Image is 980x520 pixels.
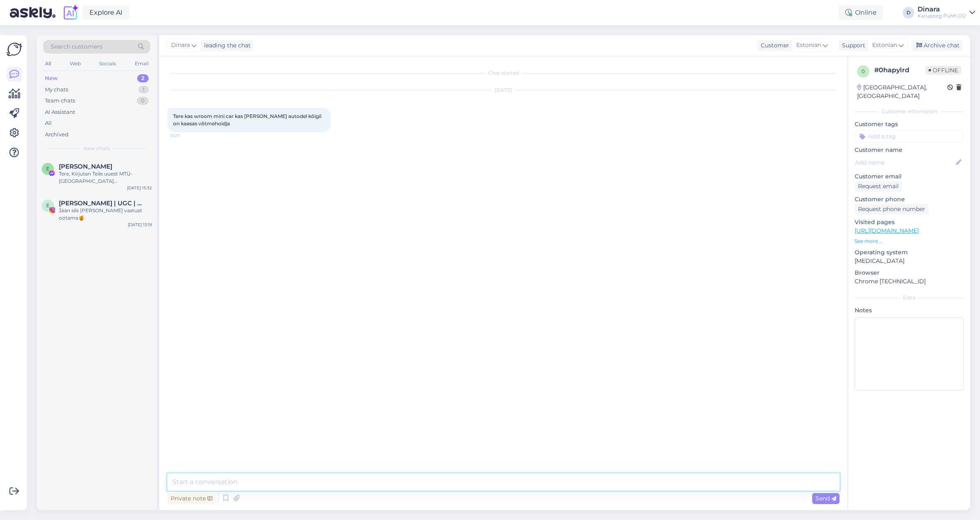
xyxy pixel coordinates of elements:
span: Estonian [872,41,897,50]
a: [URL][DOMAIN_NAME] [855,227,919,234]
div: Socials [98,58,118,69]
p: Operating system [855,248,964,257]
div: [DATE] [167,87,840,94]
div: Request phone number [855,204,929,215]
span: E [46,166,49,172]
span: New chats [84,145,110,152]
img: Askly Logo [7,42,22,57]
div: My chats [45,86,68,94]
div: Tere, Kirjutan Teile uuest MTÜ-[GEOGRAPHIC_DATA][PERSON_NAME]. Nimelt korraldame juba aastaid hea... [59,170,152,185]
p: Chrome [TECHNICAL_ID] [855,277,964,286]
p: [MEDICAL_DATA] [855,257,964,265]
div: Private note [167,493,216,504]
div: Chat started [167,69,840,77]
div: Archived [45,131,69,139]
div: Request email [855,181,902,192]
p: Customer name [855,146,964,154]
p: Visited pages [855,218,964,227]
div: Team chats [45,97,75,105]
div: Online [839,5,883,20]
span: Dinara [171,41,190,50]
div: Extra [855,294,964,301]
p: Customer email [855,172,964,181]
input: Add a tag [855,130,964,142]
div: # 0hapylrd [874,65,925,75]
span: 13:27 [170,133,200,139]
div: 0 [137,97,149,105]
div: 1 [138,86,149,94]
div: [DATE] 15:32 [127,185,152,191]
p: Notes [855,306,964,315]
span: Search customers [51,42,102,51]
span: Emili Jürgen [59,163,112,170]
div: Support [839,41,865,50]
p: Customer phone [855,195,964,204]
p: Browser [855,269,964,277]
div: Karupoeg Puhh OÜ [918,13,966,19]
div: Web [68,58,82,69]
div: Customer [757,41,789,50]
div: New [45,74,58,82]
div: All [43,58,53,69]
img: explore-ai [62,4,79,21]
p: Customer tags [855,120,964,129]
div: 2 [137,74,149,82]
span: 0 [862,68,865,74]
div: Jään siis [PERSON_NAME] vastust ootama🍯 [59,207,152,222]
div: D [903,7,914,18]
a: DinaraKarupoeg Puhh OÜ [918,6,975,19]
span: Estonian [796,41,821,50]
span: Offline [925,66,961,75]
div: AI Assistant [45,108,75,116]
p: See more ... [855,238,964,245]
span: EMMA-LYS KIRSIPUU | UGC | FOTOGRAAF [59,200,144,207]
div: Customer information [855,108,964,115]
span: E [46,202,49,209]
div: All [45,119,52,127]
div: Dinara [918,6,966,13]
div: [GEOGRAPHIC_DATA], [GEOGRAPHIC_DATA] [857,83,947,100]
span: Send [815,495,836,502]
div: Archive chat [911,40,963,51]
div: Email [133,58,150,69]
input: Add name [855,158,954,167]
span: Tere kas wroom mini car kas [PERSON_NAME] autodel kõigil on kaasas võtmehoidja [173,113,323,127]
div: leading the chat [201,41,251,50]
a: Explore AI [82,6,129,20]
div: [DATE] 13:19 [128,222,152,228]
